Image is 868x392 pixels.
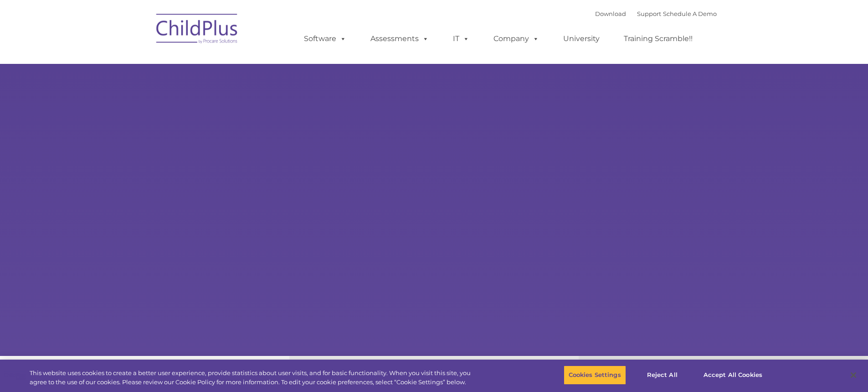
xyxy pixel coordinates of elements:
[663,10,717,17] a: Schedule A Demo
[564,366,626,385] button: Cookies Settings
[699,366,767,385] button: Accept All Cookies
[295,30,355,48] a: Software
[484,30,548,48] a: Company
[634,366,691,385] button: Reject All
[152,7,243,53] img: ChildPlus by Procare Solutions
[361,30,438,48] a: Assessments
[843,365,863,385] button: Close
[595,10,626,17] a: Download
[30,369,478,387] div: This website uses cookies to create a better user experience, provide statistics about user visit...
[444,30,478,48] a: IT
[595,10,717,17] font: |
[637,10,661,17] a: Support
[554,30,609,48] a: University
[615,30,702,48] a: Training Scramble!!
